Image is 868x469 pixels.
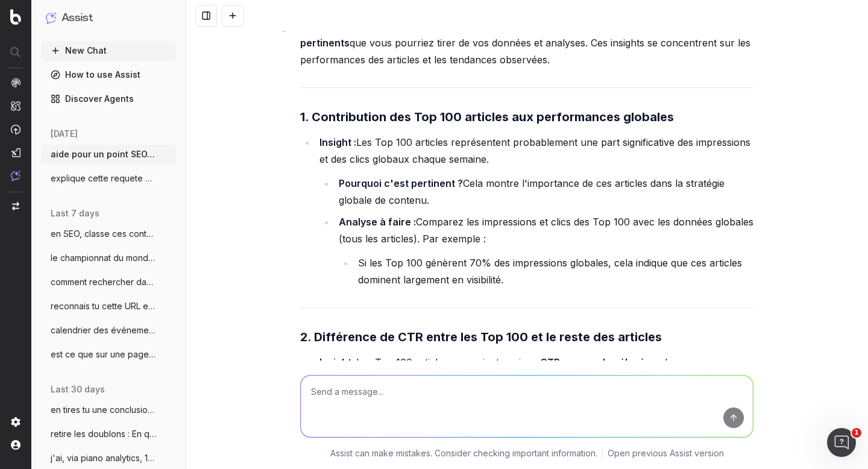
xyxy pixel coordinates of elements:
[852,428,861,438] span: 1
[41,449,176,468] button: j'ai, via piano analytics, 10000 visites
[41,321,176,340] button: calendrier des événements du mois d'octo
[316,134,753,288] li: Les Top 100 articles représentent probablement une part significative des impressions et des clic...
[300,330,662,344] strong: 2. Différence de CTR entre les Top 100 et le reste des articles
[41,169,176,188] button: explique cette requete SQL SELECT DIS
[51,324,157,336] span: calendrier des événements du mois d'octo
[51,300,157,312] span: reconnais tu cette URL et le contenu htt
[51,172,157,184] span: explique cette requete SQL SELECT DIS
[41,272,176,292] button: comment rechercher dans botify des donné
[12,202,19,210] img: Switch project
[335,175,753,209] li: Cela montre l'importance de ces articles dans la stratégie globale de contenu.
[11,440,20,450] img: My account
[494,20,570,32] strong: Top 100 articles
[335,213,753,288] li: Comparez les impressions et clics des Top 100 avec les données globales (tous les articles). Par ...
[46,12,57,24] img: Assist
[11,101,20,111] img: Intelligence
[41,248,176,268] button: le championnat du monde masculin de vole
[51,404,157,416] span: en tires tu une conclusion ? page ID cli
[319,356,356,368] strong: Insight :
[51,276,157,288] span: comment rechercher dans botify des donné
[300,20,741,49] strong: 5 insights pertinents
[61,10,93,27] h1: Assist
[339,216,416,228] strong: Analyse à faire :
[51,348,157,360] span: est ce que sur une page on peut ajouter
[51,252,157,264] span: le championnat du monde masculin de vole
[300,17,753,68] p: D'accord, en se basant sur votre suivi des (au lieu du Top 10%), voici que vous pourriez tirer de...
[11,148,20,157] img: Studio
[330,447,597,459] p: Assist can make mistakes. Consider checking important information.
[41,41,176,60] button: New Chat
[46,10,171,27] button: Assist
[41,89,176,109] a: Discover Agents
[11,124,20,134] img: Activation
[339,177,463,189] strong: Pourquoi c'est pertinent ?
[51,228,157,240] span: en SEO, classe ces contenus en chaud fro
[41,345,176,364] button: est ce que sur une page on peut ajouter
[354,254,753,288] li: Si les Top 100 génèrent 70% des impressions globales, cela indique que ces articles dominent larg...
[41,424,176,444] button: retire les doublons : En quoi consiste
[319,136,356,148] strong: Insight :
[608,447,724,459] a: Open previous Assist version
[41,145,176,164] button: aide pour un point SEO/Data, on va trait
[11,171,20,181] img: Assist
[11,78,20,87] img: Analytics
[41,400,176,420] button: en tires tu une conclusion ? page ID cli
[41,65,176,84] a: How to use Assist
[51,428,157,440] span: retire les doublons : En quoi consiste
[11,417,20,427] img: Setting
[51,128,78,140] span: [DATE]
[540,356,645,368] strong: CTR moyen plus élevé
[41,224,176,244] button: en SEO, classe ces contenus en chaud fro
[300,110,674,124] strong: 1. Contribution des Top 100 articles aux performances globales
[51,148,157,160] span: aide pour un point SEO/Data, on va trait
[51,207,99,219] span: last 7 days
[10,9,21,25] img: Botify logo
[41,297,176,316] button: reconnais tu cette URL et le contenu htt
[51,452,157,464] span: j'ai, via piano analytics, 10000 visites
[827,428,856,457] iframe: Intercom live chat
[51,383,105,395] span: last 30 days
